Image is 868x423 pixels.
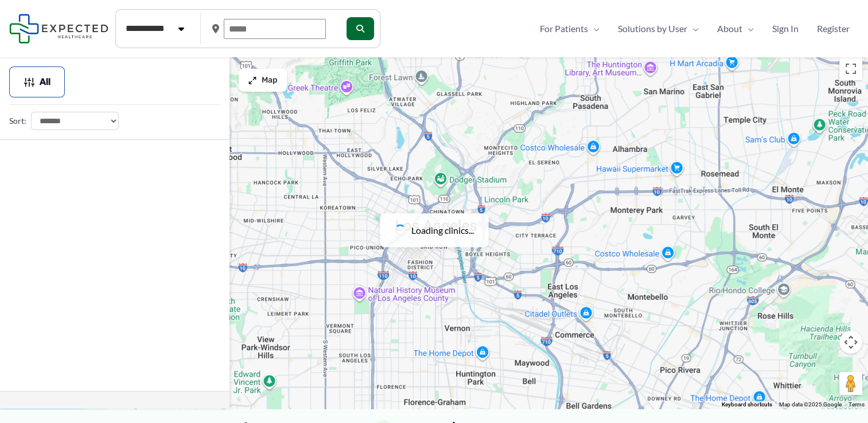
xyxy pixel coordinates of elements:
[411,222,474,239] span: Loading clinics...
[722,401,772,409] button: Keyboard shortcuts
[9,14,108,43] img: Expected Healthcare Logo - side, dark font, small
[817,20,850,37] span: Register
[540,20,588,37] span: For Patients
[262,76,278,85] span: Map
[763,20,808,37] a: Sign In
[839,372,862,395] button: Drag Pegman onto the map to open Street View
[848,401,865,408] a: Terms
[609,20,708,37] a: Solutions by UserMenu Toggle
[839,331,862,354] button: Map camera controls
[772,20,799,37] span: Sign In
[9,113,26,128] label: Sort:
[808,20,859,37] a: Register
[531,20,609,37] a: For PatientsMenu Toggle
[618,20,687,37] span: Solutions by User
[742,20,754,37] span: Menu Toggle
[687,20,699,37] span: Menu Toggle
[248,76,257,85] img: Maximize
[9,66,65,97] button: All
[779,401,842,408] span: Map data ©2025 Google
[40,78,50,86] span: All
[24,76,35,88] img: Filter
[839,57,862,80] button: Toggle fullscreen view
[717,20,742,37] span: About
[239,69,287,92] button: Map
[588,20,600,37] span: Menu Toggle
[708,20,763,37] a: AboutMenu Toggle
